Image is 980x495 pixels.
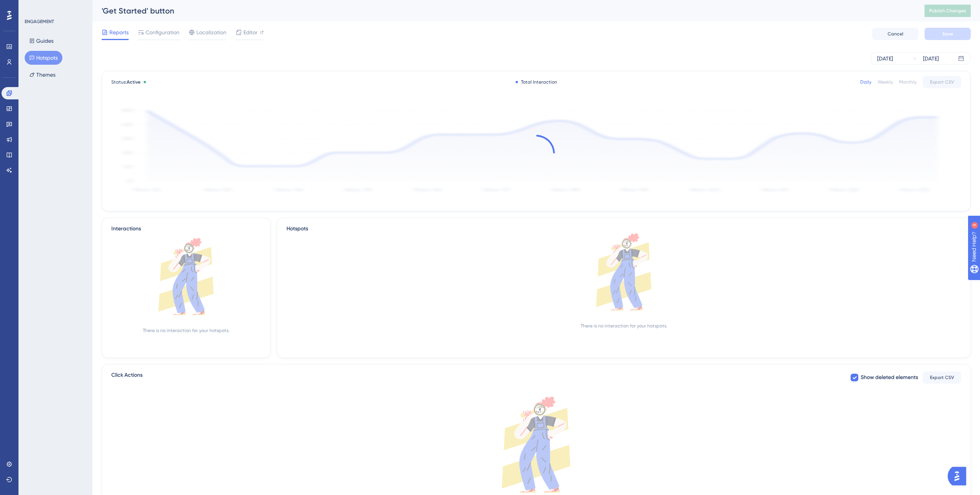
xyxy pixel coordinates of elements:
span: Export CSV [930,79,954,85]
div: 'Get Started' button [102,5,905,16]
button: Cancel [872,28,918,40]
span: Publish Changes [929,8,966,14]
div: [DATE] [923,54,939,63]
button: Publish Changes [925,5,971,17]
div: 4 [54,4,56,10]
div: Interactions [111,224,141,233]
button: Themes [25,68,60,82]
span: Active [127,79,141,85]
button: Export CSV [923,371,961,384]
span: Status: [111,79,141,85]
div: There is no interaction for your hotspots. [143,327,230,334]
button: Guides [25,34,58,48]
span: Need Help? [18,2,48,11]
div: [DATE] [877,54,893,63]
div: Weekly [878,79,893,85]
span: Configuration [146,28,179,37]
span: Cancel [888,31,903,37]
div: Total Interaction [516,79,557,85]
div: Daily [860,79,871,85]
span: Reports [109,28,129,37]
span: Editor [243,28,258,37]
div: Monthly [899,79,916,85]
button: Export CSV [923,76,961,88]
div: ENGAGEMENT [25,18,54,25]
span: Localization [196,28,226,37]
div: There is no interaction for your hotspots. [581,323,667,329]
span: Export CSV [930,374,954,381]
div: Hotspots [286,224,961,233]
button: Save [925,28,971,40]
iframe: UserGuiding AI Assistant Launcher [948,465,971,488]
button: Hotspots [25,51,62,65]
span: Click Actions [111,371,142,384]
span: Save [942,31,953,37]
span: Show deleted elements [861,373,918,382]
